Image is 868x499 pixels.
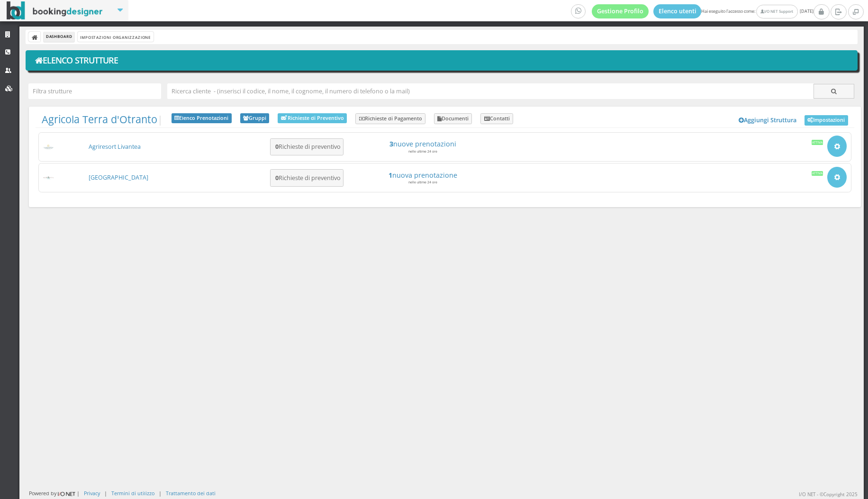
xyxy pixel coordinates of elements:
a: Richieste di Pagamento [355,113,425,125]
a: I/O NET Support [756,5,797,18]
a: Gruppi [240,113,270,124]
h1: Elenco Strutture [32,53,851,69]
img: b7fad9c900f111f083700a616a90c203_max100.png [43,176,54,180]
a: Elenco Prenotazioni [172,113,232,124]
div: Powered by | [29,490,80,498]
div: | [159,490,162,497]
span: | [42,113,163,126]
div: | [104,490,107,497]
img: ionet_small_logo.png [56,490,77,498]
a: 3nuove prenotazioni [351,140,496,148]
button: 0Richieste di preventivo [270,169,344,187]
a: Privacy [84,490,100,497]
a: 1nuova prenotazione [351,171,496,179]
a: Trattamento dei dati [166,490,216,497]
div: Attiva [812,140,823,145]
a: [GEOGRAPHIC_DATA] [89,173,148,181]
img: BookingDesigner.com [7,1,103,20]
a: Elenco utenti [653,4,702,18]
a: Termini di utilizzo [111,490,154,497]
input: Filtra strutture [28,83,161,99]
small: nelle ultime 24 ore [408,149,437,154]
b: 0 [275,143,279,151]
a: Documenti [434,113,472,125]
img: 4a35c131e78711ef969d06d5a9c234c7_max100.png [43,145,54,150]
small: nelle ultime 24 ore [408,180,437,184]
h5: Richieste di preventivo [272,174,341,181]
a: Agricola Terra d'Otranto [42,112,157,126]
strong: 1 [389,171,392,180]
span: Hai eseguito l'accesso come: [DATE] [571,4,814,18]
a: Impostazioni [805,115,848,126]
a: Impostazioni Organizzazione [78,32,153,42]
li: Dashboard [44,32,74,42]
h4: nuove prenotazioni [351,140,496,148]
a: Contatti [480,113,513,125]
b: 0 [275,174,279,182]
div: Attiva [812,171,823,176]
input: Ricerca cliente - (inserisci il codice, il nome, il cognome, il numero di telefono o la mail) [167,83,814,99]
a: Agriresort Livantea [89,143,141,151]
a: Gestione Profilo [592,4,649,18]
strong: 3 [389,139,393,148]
h5: Richieste di preventivo [272,143,341,150]
h4: nuova prenotazione [351,171,496,179]
a: Richieste di Preventivo [278,113,347,123]
a: Aggiungi Struttura [734,113,802,127]
button: 0Richieste di preventivo [270,138,344,156]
